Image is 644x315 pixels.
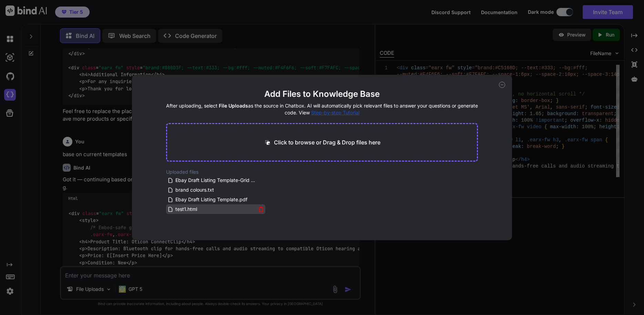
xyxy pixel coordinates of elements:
span: test1.html [175,205,198,213]
span: Ebay Draft Listing Template-Grid view (5).pdf [175,176,256,184]
h4: After uploading, select as the source in Chatbox. AI will automatically pick relevant files to an... [166,102,478,116]
p: Click to browse or Drag & Drop files here [274,138,380,146]
span: Step-by-step Tutorial [311,110,359,115]
h2: Uploaded files [166,169,478,175]
span: File Uploads [219,103,248,109]
span: Ebay Draft Listing Template.pdf [175,195,248,204]
span: brand colours.txt [175,186,215,194]
h2: Add Files to Knowledge Base [166,89,478,100]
